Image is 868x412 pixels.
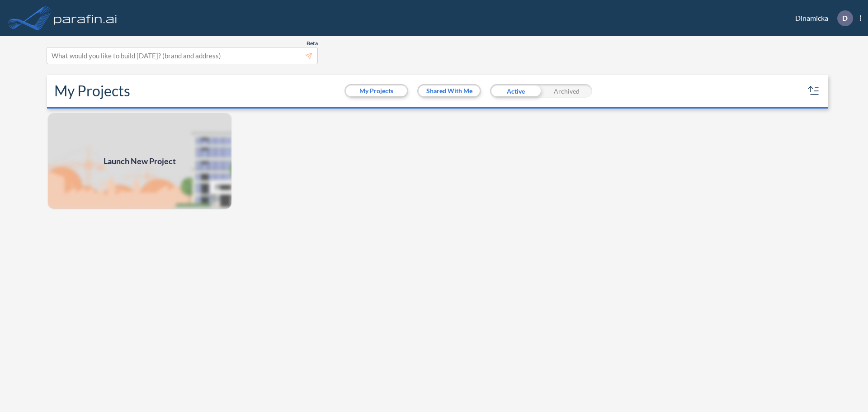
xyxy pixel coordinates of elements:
[54,82,130,99] h2: My Projects
[490,84,541,98] div: Active
[47,112,232,210] img: add
[104,155,176,167] span: Launch New Project
[52,9,119,27] img: logo
[47,112,232,210] a: Launch New Project
[307,40,318,47] span: Beta
[419,85,480,96] button: Shared With Me
[842,14,848,22] p: D
[807,84,821,98] button: sort
[541,84,592,98] div: Archived
[782,10,861,26] div: Dinamicka
[346,85,407,96] button: My Projects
